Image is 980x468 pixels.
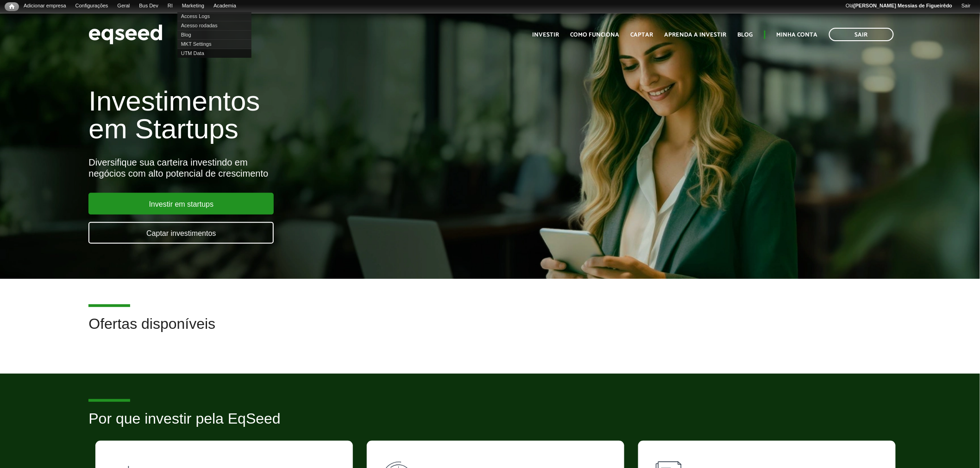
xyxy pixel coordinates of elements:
strong: [PERSON_NAME] Messias de Figueirêdo [854,3,952,8]
a: Geral [113,2,134,10]
a: Como funciona [571,32,620,38]
a: Captar [631,32,653,38]
a: Olá[PERSON_NAME] Messias de Figueirêdo [841,2,957,10]
a: Marketing [177,2,209,10]
div: Diversifique sua carteira investindo em negócios com alto potencial de crescimento [88,157,565,179]
h1: Investimentos em Startups [88,87,565,143]
h2: Por que investir pela EqSeed [88,411,891,441]
img: EqSeed [88,22,163,47]
a: Aprenda a investir [665,32,727,38]
a: Investir [533,32,559,38]
h2: Ofertas disponíveis [88,316,891,346]
a: Sair [829,28,894,41]
a: Bus Dev [134,2,163,10]
a: Access Logs [177,12,251,21]
a: Adicionar empresa [19,2,71,10]
a: Investir em startups [88,193,274,215]
a: RI [163,2,177,10]
a: Captar investimentos [88,222,274,244]
a: Minha conta [777,32,818,38]
a: Configurações [71,2,113,10]
a: Blog [738,32,753,38]
a: Academia [209,2,241,10]
a: Sair [957,2,975,10]
span: Início [9,3,14,10]
a: Início [5,2,19,11]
